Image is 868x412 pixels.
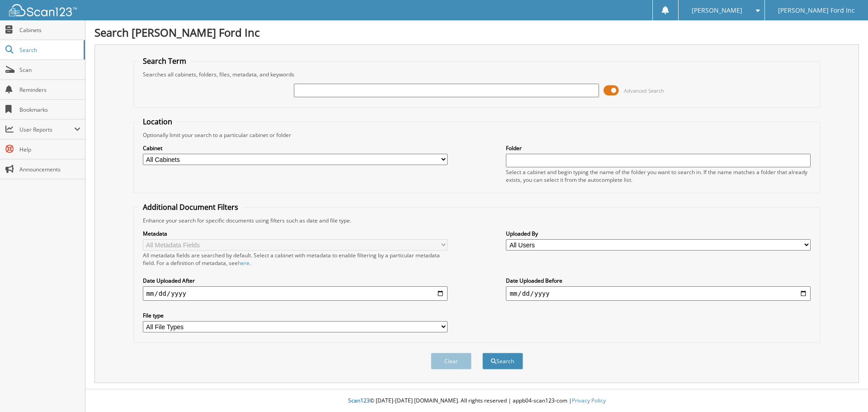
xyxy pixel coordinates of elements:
label: Date Uploaded After [143,277,448,284]
span: [PERSON_NAME] Ford Inc [778,8,855,13]
legend: Location [138,117,177,127]
input: end [506,286,811,301]
span: Announcements [19,166,80,173]
div: Optionally limit your search to a particular cabinet or folder [138,131,816,139]
label: Metadata [143,230,448,237]
img: scan123-logo-white.svg [9,4,77,16]
span: Scan [19,66,80,74]
label: Uploaded By [506,230,811,237]
div: Select a cabinet and begin typing the name of the folder you want to search in. If the name match... [506,168,811,184]
a: Privacy Policy [572,397,606,404]
legend: Search Term [138,56,191,66]
label: Folder [506,144,811,152]
label: File type [143,312,448,319]
input: start [143,286,448,301]
span: Help [19,146,80,153]
legend: Additional Document Filters [138,202,243,212]
span: Reminders [19,86,80,94]
div: All metadata fields are searched by default. Select a cabinet with metadata to enable filtering b... [143,251,448,267]
label: Date Uploaded Before [506,277,811,284]
button: Clear [431,353,472,369]
span: Search [19,46,79,54]
span: Advanced Search [624,87,664,94]
span: Bookmarks [19,106,80,114]
a: here [238,259,250,267]
div: © [DATE]-[DATE] [DOMAIN_NAME]. All rights reserved | appb04-scan123-com | [85,390,868,412]
span: User Reports [19,126,74,133]
div: Enhance your search for specific documents using filters such as date and file type. [138,217,816,224]
button: Search [482,353,523,369]
span: [PERSON_NAME] [692,8,742,13]
span: Cabinets [19,26,80,34]
span: Scan123 [348,397,370,404]
div: Searches all cabinets, folders, files, metadata, and keywords [138,71,816,78]
h1: Search [PERSON_NAME] Ford Inc [94,25,859,40]
label: Cabinet [143,144,448,152]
